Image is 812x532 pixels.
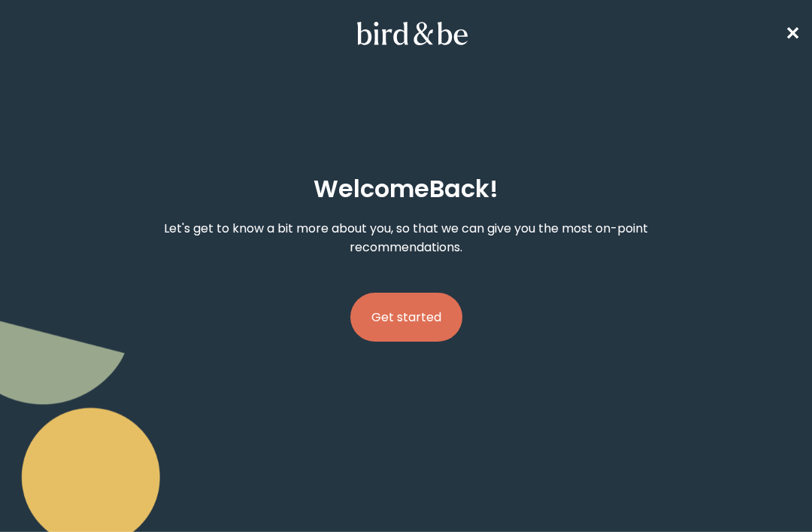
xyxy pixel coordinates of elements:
[785,21,800,46] span: ✕
[350,293,462,342] button: Get started
[785,20,800,47] a: ✕
[737,461,797,517] iframe: Gorgias live chat messenger
[154,219,658,257] p: Let's get to know a bit more about you, so that we can give you the most on-point recommendations.
[314,171,498,207] h2: Welcome Back !
[350,269,462,366] a: Get started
